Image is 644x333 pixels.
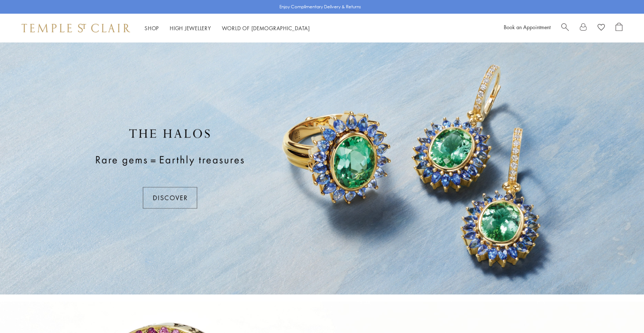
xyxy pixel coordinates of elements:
[616,23,622,33] a: Open Shopping Bag
[145,24,310,33] nav: Main navigation
[598,23,605,33] a: View Wishlist
[279,3,361,10] p: Enjoy Complimentary Delivery & Returns
[222,24,310,32] a: World of [DEMOGRAPHIC_DATA]World of [DEMOGRAPHIC_DATA]
[22,24,130,32] img: Temple St. Clair
[145,24,159,32] a: ShopShop
[561,23,569,33] a: Search
[608,299,637,326] iframe: Gorgias live chat messenger
[170,24,211,32] a: High JewelleryHigh Jewellery
[504,23,551,31] a: Book an Appointment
